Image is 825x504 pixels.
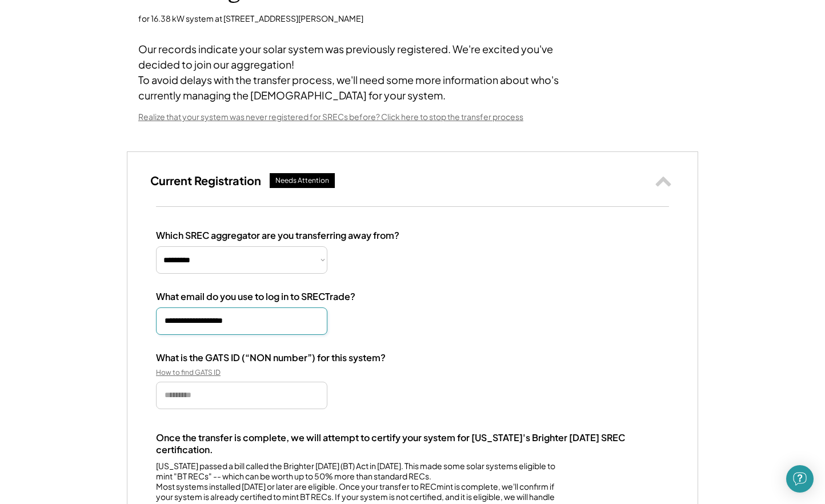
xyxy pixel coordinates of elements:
[156,352,386,364] div: What is the GATS ID (“NON number”) for this system?
[275,176,329,186] div: Needs Attention
[156,368,270,377] div: How to find GATS ID
[150,173,261,188] h3: Current Registration
[156,291,355,303] div: What email do you use to log in to SRECTrade?
[156,230,399,242] div: Which SREC aggregator are you transferring away from?
[138,13,363,25] div: for 16.38 kW system at [STREET_ADDRESS][PERSON_NAME]
[786,465,814,493] div: Open Intercom Messenger
[138,41,595,103] div: Our records indicate your solar system was previously registered. We're excited you've decided to...
[138,111,523,123] div: Realize that your system was never registered for SRECs before? Click here to stop the transfer p...
[156,432,669,456] div: Once the transfer is complete, we will attempt to certify your system for [US_STATE]'s Brighter [...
